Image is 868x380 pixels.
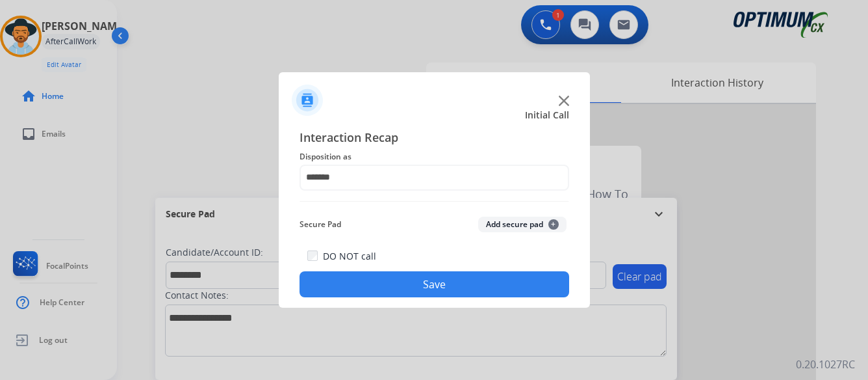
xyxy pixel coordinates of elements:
[796,357,855,372] p: 0.20.1027RC
[525,109,569,122] span: Initial Call
[300,149,569,165] span: Disposition as
[300,271,569,297] button: Save
[300,128,569,149] span: Interaction Recap
[548,219,559,230] span: +
[478,217,567,232] button: Add secure pad+
[300,201,569,202] img: contact-recap-line.svg
[323,250,376,263] label: DO NOT call
[292,85,323,116] img: contactIcon
[300,217,341,232] span: Secure Pad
